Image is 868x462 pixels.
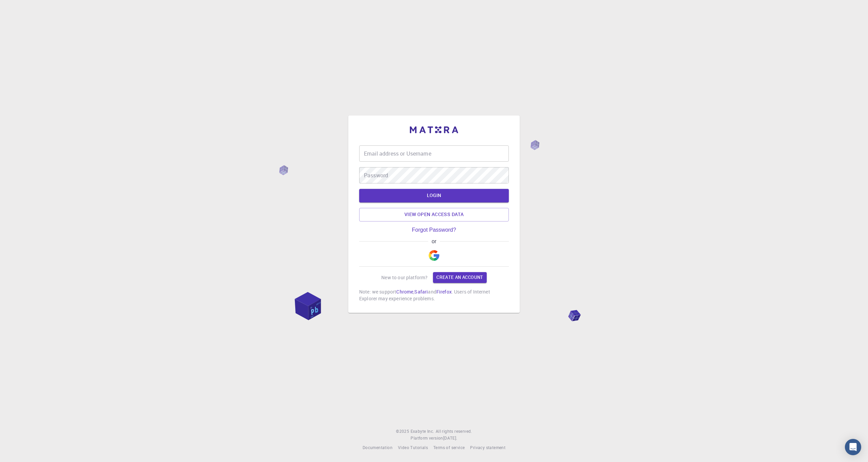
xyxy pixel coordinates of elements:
a: Terms of service [433,444,465,451]
button: LOGIN [359,189,509,202]
span: Terms of service [433,445,465,450]
a: Privacy statement [470,444,505,451]
a: Documentation [363,444,393,451]
a: Firefox [436,288,452,295]
a: [DATE]. [443,435,457,442]
span: Documentation [363,445,393,450]
p: New to our platform? [381,274,428,281]
a: Safari [414,288,428,295]
a: Forgot Password? [412,227,456,233]
span: All rights reserved. [436,428,472,435]
img: Google [429,250,439,261]
a: View open access data [359,208,509,221]
span: Privacy statement [470,445,505,450]
a: Create an account [433,272,486,283]
a: Video Tutorials [398,444,428,451]
span: Platform version [411,435,443,442]
a: Exabyte Inc. [411,428,434,435]
a: Chrome [396,288,413,295]
span: or [428,238,439,245]
p: Note: we support , and . Users of Internet Explorer may experience problems. [359,288,509,302]
span: © 2025 [396,428,410,435]
span: Exabyte Inc. [411,428,434,434]
span: Video Tutorials [398,445,428,450]
span: [DATE] . [443,435,457,441]
div: Open Intercom Messenger [845,439,861,455]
